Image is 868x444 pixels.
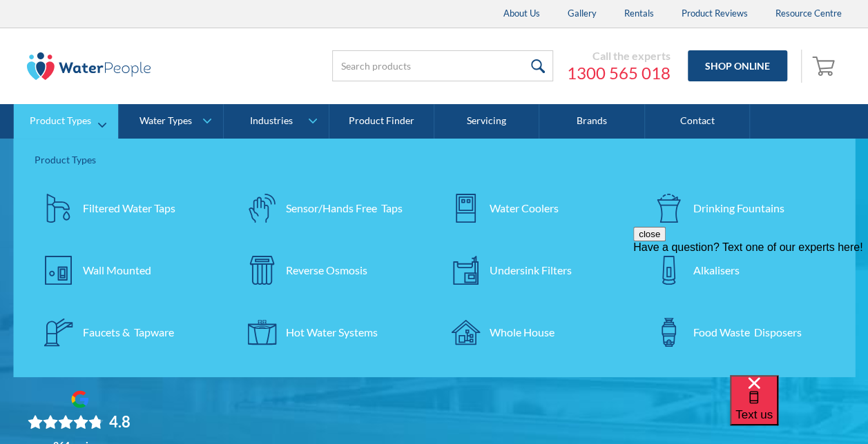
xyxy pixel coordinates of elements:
div: Product Types [35,152,835,167]
input: Search products [332,50,553,81]
a: Wall Mounted [35,246,224,294]
a: Industries [224,104,328,139]
div: Industries [249,115,292,127]
a: Sensor/Hands Free Taps [238,184,427,232]
div: Filtered Water Taps [83,200,175,216]
div: Water Coolers [490,200,559,216]
a: Water Types [119,104,223,139]
a: Undersink Filters [441,246,631,294]
div: Whole House [490,324,554,341]
a: Product Types [14,104,118,139]
iframe: podium webchat widget bubble [730,375,868,444]
div: Hot Water Systems [286,324,378,341]
a: Contact [645,104,750,139]
a: Brands [539,104,644,139]
div: Water Types [139,115,192,127]
div: Reverse Osmosis [286,262,367,279]
a: Filtered Water Taps [35,184,224,232]
div: Wall Mounted [83,262,151,279]
a: Water Coolers [441,184,631,232]
div: Undersink Filters [490,262,572,279]
div: Product Types [30,115,91,127]
div: Faucets & Tapware [83,324,174,341]
a: Hot Water Systems [238,308,427,356]
a: Whole House [441,308,631,356]
a: Drinking Fountains [645,184,835,232]
a: Faucets & Tapware [35,308,224,356]
a: Reverse Osmosis [238,246,427,294]
a: 1300 565 018 [567,63,671,83]
div: Rating: 4.8 out of 5 [28,412,131,432]
div: Drinking Fountains [693,200,784,216]
img: The Water People [27,52,151,80]
img: shopping cart [812,54,838,77]
div: 4.8 [109,412,131,432]
a: Open empty cart [809,50,842,83]
a: Servicing [434,104,539,139]
a: Shop Online [688,50,787,81]
div: Sensor/Hands Free Taps [286,200,403,216]
iframe: podium webchat widget prompt [633,227,868,392]
div: Call the experts [567,49,671,63]
nav: Product Types [14,139,856,377]
a: Product Finder [329,104,434,139]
